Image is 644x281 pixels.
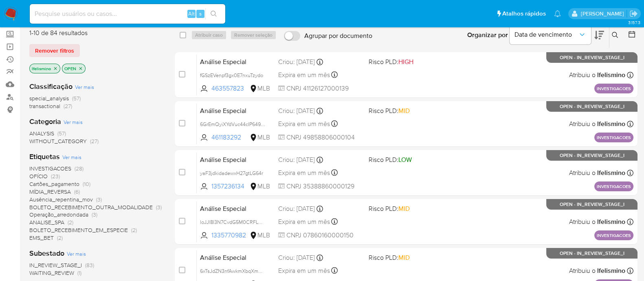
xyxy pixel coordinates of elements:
[554,10,561,17] a: Notificações
[502,9,546,18] span: Atalhos rápidos
[199,10,202,18] span: s
[629,9,638,18] a: Sair
[580,10,626,18] p: adriano.brito@mercadolivre.com
[30,9,225,19] input: Pesquise usuários ou casos...
[628,19,640,26] span: 3.157.3
[205,8,222,20] button: search-icon
[188,10,195,18] span: Alt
